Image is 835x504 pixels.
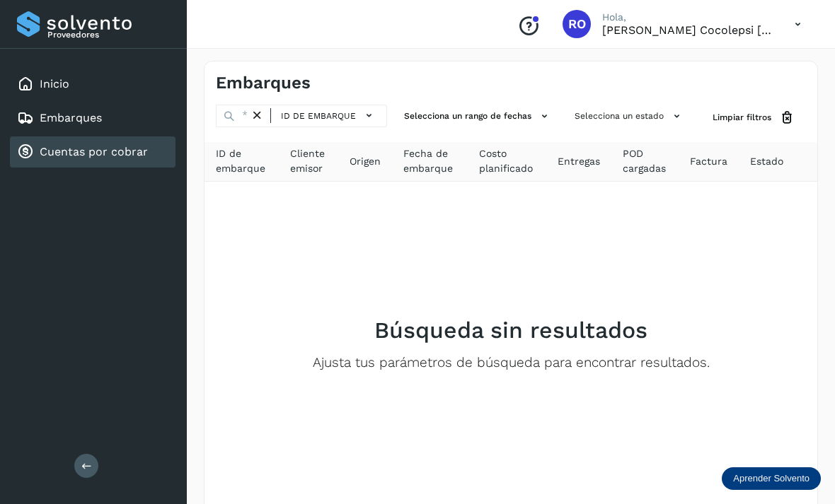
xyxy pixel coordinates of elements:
[722,467,821,490] div: Aprender Solvento
[403,146,456,176] span: Fecha de embarque
[479,146,535,176] span: Costo planificado
[277,105,381,126] button: ID de embarque
[374,317,647,344] h2: Búsqueda sin resultados
[10,69,175,100] div: Inicio
[623,146,667,176] span: POD cargadas
[216,146,267,176] span: ID de embarque
[350,154,381,169] span: Origen
[10,136,175,168] div: Cuentas por cobrar
[281,110,356,122] span: ID de embarque
[569,105,690,128] button: Selecciona un estado
[733,473,810,484] p: Aprender Solvento
[40,145,148,158] a: Cuentas por cobrar
[40,111,102,124] a: Embarques
[602,11,772,23] p: Hola,
[290,146,327,176] span: Cliente emisor
[602,23,772,37] p: Rosa Osiris Cocolepsi Morales
[701,105,806,131] button: Limpiar filtros
[713,111,771,124] span: Limpiar filtros
[558,154,600,169] span: Entregas
[750,154,783,169] span: Estado
[398,105,558,128] button: Selecciona un rango de fechas
[40,77,69,90] a: Inicio
[10,102,175,134] div: Embarques
[690,154,727,169] span: Factura
[47,30,170,40] p: Proveedores
[216,73,311,93] h4: Embarques
[313,355,710,371] p: Ajusta tus parámetros de búsqueda para encontrar resultados.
